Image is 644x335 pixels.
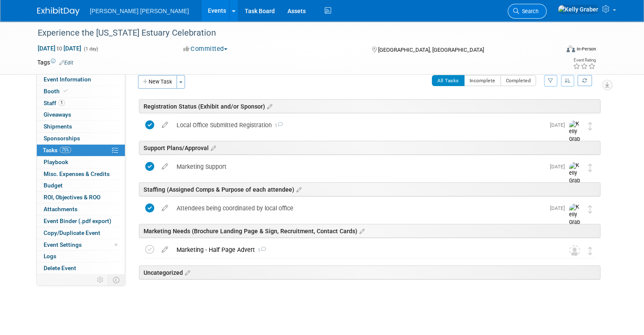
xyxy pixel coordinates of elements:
i: Move task [588,205,592,213]
a: Budget [37,180,125,191]
div: In-Person [576,46,596,52]
a: Logs [37,251,125,262]
a: Staff1 [37,98,125,109]
a: Edit sections [209,143,216,152]
span: (1 day) [83,46,98,52]
span: Tasks [43,147,71,154]
i: Move task [588,164,592,172]
td: Tags [37,58,73,67]
button: Incomplete [464,75,501,86]
td: Toggle Event Tabs [108,274,125,285]
a: Event Settings [37,239,125,251]
span: 1 [58,100,65,106]
span: 75% [60,147,71,153]
img: Kelly Graber [558,5,599,14]
div: Attendees being coordinated by local office [172,201,545,215]
img: Kelly Graber [569,162,582,192]
span: Booth [44,88,69,95]
div: Marketing Support [172,159,545,174]
a: Delete Event [37,262,125,274]
a: Giveaways [37,109,125,120]
span: Event Binder (.pdf export) [44,218,111,224]
a: Copy/Duplicate Event [37,227,125,239]
span: [DATE] [DATE] [37,45,82,52]
a: edit [158,204,172,212]
div: Staffing (Assigned Comps & Purpose of each attendee) [139,182,600,196]
a: Playbook [37,156,125,168]
span: Logs [44,253,56,260]
a: Tasks75% [37,145,125,156]
div: Event Rating [573,58,596,62]
div: Local Office Submitted Registration [172,118,545,132]
span: 1 [255,248,266,253]
a: Edit sections [294,185,301,193]
span: ROI, Objectives & ROO [44,194,100,201]
span: Playbook [44,159,68,165]
div: Support Plans/Approval [139,141,600,155]
a: Misc. Expenses & Credits [37,168,125,180]
span: Event Information [44,76,91,83]
a: ROI, Objectives & ROO [37,192,125,203]
a: Edit sections [265,102,272,110]
a: Edit [59,60,73,66]
i: Move task [588,122,592,130]
span: Attachments [44,206,77,212]
i: Move task [588,247,592,255]
span: [DATE] [550,164,569,170]
span: [GEOGRAPHIC_DATA], [GEOGRAPHIC_DATA] [378,47,484,53]
a: edit [158,163,172,170]
span: Copy/Duplicate Event [44,229,100,236]
span: [DATE] [550,205,569,211]
a: Event Information [37,74,125,85]
span: [DATE] [550,122,569,128]
div: Registration Status (Exhibit and/or Sponsor) [139,99,600,113]
img: Unassigned [569,245,580,256]
img: Kelly Graber [569,204,582,234]
td: Personalize Event Tab Strip [93,274,108,285]
button: Committed [180,45,231,53]
a: Sponsorships [37,133,125,144]
img: Format-Inperson.png [567,45,575,52]
a: edit [158,121,172,129]
span: Modified Layout [115,243,117,246]
a: Refresh [578,75,592,86]
a: Shipments [37,121,125,132]
div: Uncategorized [139,265,600,279]
span: Giveaways [44,111,71,118]
span: Delete Event [44,265,76,271]
span: 1 [272,123,283,128]
a: Booth [37,86,125,97]
a: Attachments [37,204,125,215]
button: Completed [500,75,536,86]
span: [PERSON_NAME] [PERSON_NAME] [90,8,189,14]
button: New Task [138,75,177,89]
a: edit [158,246,172,254]
button: All Tasks [432,75,464,86]
a: Edit sections [183,268,190,276]
span: Misc. Expenses & Credits [44,170,110,177]
span: to [55,45,64,52]
img: Kelly Graber [569,120,582,151]
div: Experience the [US_STATE] Estuary Celebration [35,25,549,41]
span: Budget [44,182,63,189]
span: Sponsorships [44,135,80,142]
span: Event Settings [44,241,82,248]
a: Search [508,4,547,19]
a: Edit sections [357,226,365,235]
i: Booth reservation complete [64,89,68,93]
span: Search [519,8,539,14]
div: Marketing - Half Page Advert [172,243,552,257]
img: ExhibitDay [37,7,80,16]
a: Event Binder (.pdf export) [37,215,125,227]
span: Staff [44,100,65,106]
span: Shipments [44,123,72,130]
div: Event Format [514,44,596,57]
div: Marketing Needs (Brochure Landing Page & Sign, Recruitment, Contact Cards) [139,224,600,238]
